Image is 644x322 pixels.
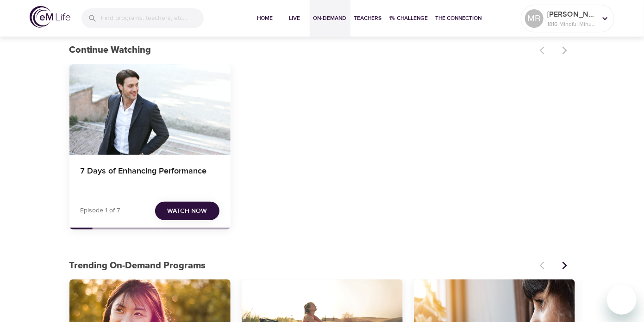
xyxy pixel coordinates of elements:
[101,8,204,28] input: Find programs, teachers, etc...
[313,13,347,23] span: On-Demand
[389,13,428,23] span: 1% Challenge
[555,255,575,276] button: Next items
[547,20,596,28] p: 1816 Mindful Minutes
[436,13,482,23] span: The Connection
[155,202,219,221] button: Watch Now
[607,285,637,315] iframe: Button to launch messaging window
[547,9,596,20] p: [PERSON_NAME]
[30,6,70,28] img: logo
[69,259,534,272] p: Trending On-Demand Programs
[69,45,534,56] h3: Continue Watching
[81,166,219,188] h4: 7 Days of Enhancing Performance
[167,205,207,217] span: Watch Now
[81,206,120,216] p: Episode 1 of 7
[69,64,231,155] button: 7 Days of Enhancing Performance
[525,9,544,28] div: MB
[354,13,382,23] span: Teachers
[284,13,306,23] span: Live
[254,13,276,23] span: Home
